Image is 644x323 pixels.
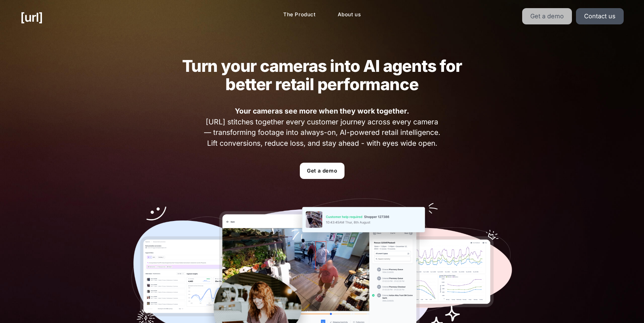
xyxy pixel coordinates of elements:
[522,8,572,24] a: Get a demo
[278,8,321,21] a: The Product
[300,163,345,179] a: Get a demo
[576,8,624,24] a: Contact us
[169,57,475,94] h2: Turn your cameras into AI agents for better retail performance
[202,106,442,148] span: [URL] stitches together every customer journey across every camera — transforming footage into al...
[235,107,409,115] strong: Your cameras see more when they work together.
[332,8,367,21] a: About us
[20,8,43,26] a: [URL]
